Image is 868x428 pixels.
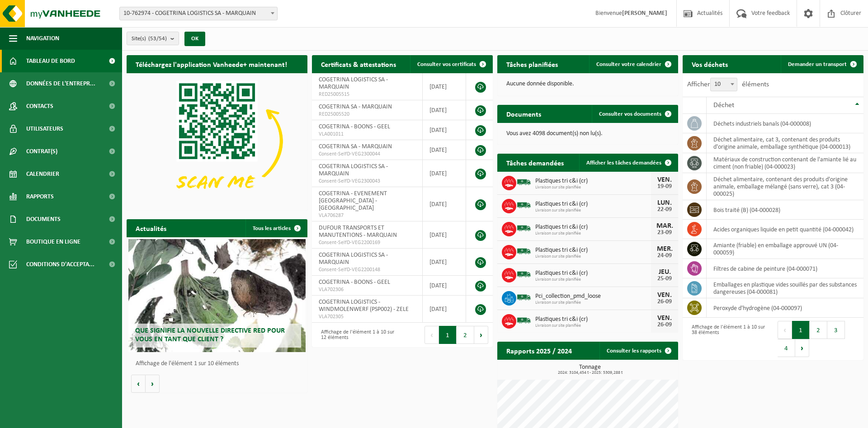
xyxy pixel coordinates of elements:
[127,73,307,209] img: Download de VHEPlus App
[127,219,175,237] h2: Actualités
[184,32,205,46] button: OK
[5,408,151,428] iframe: chat widget
[423,160,466,187] td: [DATE]
[707,133,863,153] td: déchet alimentaire, cat 3, contenant des produits d'origine animale, emballage synthétique (04-00...
[707,220,863,239] td: acides organiques liquide en petit quantité (04-000042)
[707,153,863,173] td: matériaux de construction contenant de l'amiante lié au ciment (non friable) (04-000023)
[707,259,863,278] td: filtres de cabine de peinture (04-000071)
[516,198,532,213] img: BL-SO-LV
[592,105,677,123] a: Consulter vos documents
[707,298,863,318] td: Peroxyde d'hydrogène (04-000097)
[146,375,160,393] button: Volgende
[26,72,95,95] span: Données de l'entrepr...
[622,10,667,17] strong: [PERSON_NAME]
[502,364,678,375] h3: Tonnage
[707,114,863,133] td: déchets industriels banals (04-000008)
[707,239,863,259] td: amiante (friable) en emballage approuvé UN (04-000059)
[656,222,674,230] div: MAR.
[781,55,863,73] a: Demander un transport
[516,313,532,328] img: BL-SO-LV
[245,219,307,237] a: Tous les articles
[656,292,674,299] div: VEN.
[656,230,674,236] div: 23-09
[26,118,63,140] span: Utilisateurs
[26,95,53,118] span: Contacts
[535,231,651,236] span: Livraison sur site planifiée
[132,32,167,46] span: Site(s)
[656,176,674,183] div: VEN.
[535,247,651,254] span: Plastiques tri c&i (cr)
[535,254,651,259] span: Livraison sur site planifiée
[319,225,397,239] span: DUFOUR TRANSPORTS ET MANUTENTIONS - MARQUAIN
[319,91,415,98] span: RED25005515
[656,268,674,276] div: JEU.
[127,55,296,73] h2: Téléchargez l'application Vanheede+ maintenant!
[319,151,415,158] span: Consent-SelfD-VEG2300044
[119,7,278,20] span: 10-762974 - COGETRINA LOGISTICS SA - MARQUAIN
[319,252,388,266] span: COGETRINA LOGISTICS SA - MARQUAIN
[516,221,532,236] img: BL-SO-LV
[319,163,388,177] span: COGETRINA LOGISTICS SA - MARQUAIN
[120,7,277,20] span: 10-762974 - COGETRINA LOGISTICS SA - MARQUAIN
[535,323,651,329] span: Livraison sur site planifiée
[707,200,863,220] td: bois traité (B) (04-000028)
[778,339,795,357] button: 4
[497,55,567,73] h2: Tâches planifiées
[535,293,651,300] span: Pci_collection_pmd_loose
[792,321,810,339] button: 1
[316,325,398,345] div: Affichage de l'élément 1 à 10 sur 12 éléments
[319,178,415,185] span: Consent-SelfD-VEG2300043
[589,55,677,73] a: Consulter votre calendrier
[656,253,674,259] div: 24-09
[516,244,532,259] img: BL-SO-LV
[656,207,674,213] div: 22-09
[535,201,651,208] span: Plastiques tri c&i (cr)
[319,279,390,286] span: COGETRINA - BOONS - GEEL
[535,277,651,282] span: Livraison sur site planifiée
[497,342,581,359] h2: Rapports 2025 / 2024
[312,55,405,73] h2: Certificats & attestations
[707,173,863,200] td: déchet alimentaire, contenant des produits d'origine animale, emballage mélangé (sans verre), cat...
[827,321,845,339] button: 3
[148,36,167,42] count: (53/54)
[439,326,457,344] button: 1
[417,61,476,67] span: Consulter vos certificats
[586,160,661,166] span: Afficher les tâches demandées
[319,111,415,118] span: RED25005520
[711,78,737,91] span: 10
[535,224,651,231] span: Plastiques tri c&i (cr)
[656,245,674,253] div: MER.
[131,375,146,393] button: Vorige
[656,199,674,207] div: LUN.
[423,276,466,296] td: [DATE]
[26,253,94,276] span: Conditions d'accepta...
[425,326,439,344] button: Previous
[127,32,179,45] button: Site(s)(53/54)
[795,339,809,357] button: Next
[707,278,863,298] td: emballages en plastique vides souillés par des substances dangereuses (04-000081)
[26,50,75,72] span: Tableau de bord
[319,123,390,130] span: COGETRINA - BOONS - GEEL
[474,326,488,344] button: Next
[26,163,59,185] span: Calendrier
[516,290,532,305] img: BL-SO-LV
[656,299,674,305] div: 26-09
[423,100,466,120] td: [DATE]
[423,249,466,276] td: [DATE]
[596,61,661,67] span: Consulter votre calendrier
[319,239,415,246] span: Consent-SelfD-VEG2200169
[810,321,827,339] button: 2
[319,76,388,90] span: COGETRINA LOGISTICS SA - MARQUAIN
[535,300,651,306] span: Livraison sur site planifiée
[423,73,466,100] td: [DATE]
[687,81,769,88] label: Afficher éléments
[656,276,674,282] div: 25-09
[778,321,792,339] button: Previous
[516,174,532,190] img: BL-SO-LV
[319,212,415,219] span: VLA706287
[26,140,57,163] span: Contrat(s)
[713,102,734,109] span: Déchet
[128,239,306,352] a: Que signifie la nouvelle directive RED pour vous en tant que client ?
[535,185,651,190] span: Livraison sur site planifiée
[26,27,59,50] span: Navigation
